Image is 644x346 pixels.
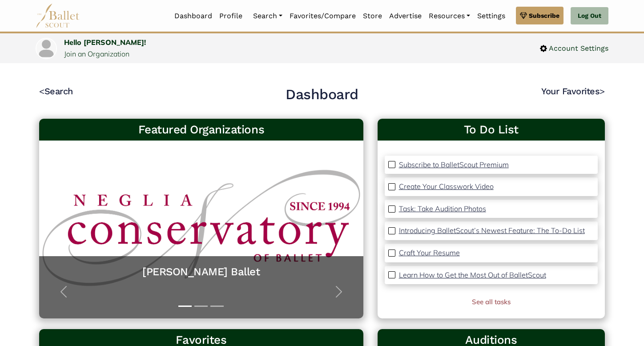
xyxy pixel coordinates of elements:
button: Slide 3 [210,301,224,311]
a: Join an Organization [64,49,129,58]
a: Resources [425,7,474,25]
a: Subscribe to BalletScout Premium [399,159,509,171]
a: Hello [PERSON_NAME]! [64,38,146,47]
h3: Featured Organizations [46,122,356,137]
h2: Dashboard [286,85,358,104]
a: Account Settings [540,43,608,54]
a: Settings [474,7,509,25]
p: Subscribe to BalletScout Premium [399,160,509,169]
code: > [600,85,605,97]
button: Slide 1 [178,301,192,311]
button: Slide 2 [194,301,208,311]
code: < [39,85,44,97]
img: gem.svg [520,11,527,20]
a: To Do List [385,122,598,137]
a: Profile [216,7,246,25]
p: Craft Your Resume [399,248,460,257]
a: Create Your Classwork Video [399,181,494,193]
a: Introducing BalletScout’s Newest Feature: The To-Do List [399,225,585,237]
a: Store [359,7,386,25]
img: profile picture [36,39,56,58]
a: Task: Take Audition Photos [399,203,486,215]
a: Your Favorites [541,86,605,97]
a: <Search [39,86,73,97]
p: Task: Take Audition Photos [399,204,486,213]
a: Advertise [386,7,425,25]
span: Account Settings [547,43,608,54]
span: Subscribe [529,11,559,20]
a: Log Out [571,7,608,25]
a: Dashboard [171,7,216,25]
a: Search [250,7,286,25]
a: Learn How to Get the Most Out of BalletScout [399,270,546,281]
p: Create Your Classwork Video [399,182,494,191]
p: Introducing BalletScout’s Newest Feature: The To-Do List [399,226,585,235]
a: Craft Your Resume [399,247,460,259]
p: Learn How to Get the Most Out of BalletScout [399,270,546,279]
a: Favorites/Compare [286,7,359,25]
a: Subscribe [516,7,563,24]
a: See all tasks [472,298,511,306]
a: [PERSON_NAME] Ballet [48,265,354,279]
